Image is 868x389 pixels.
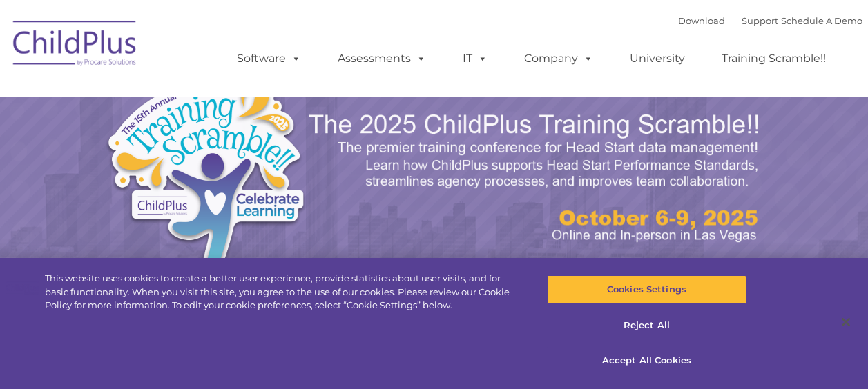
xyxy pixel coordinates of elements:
a: University [616,45,699,72]
a: Software [223,45,315,72]
a: Training Scramble!! [708,45,840,72]
button: Close [831,307,861,337]
a: Assessments [324,45,440,72]
a: IT [449,45,501,72]
button: Accept All Cookies [547,346,746,375]
font: | [678,15,862,26]
a: Support [742,15,778,26]
a: Company [510,45,607,72]
button: Cookies Settings [547,275,746,304]
a: Download [678,15,725,26]
img: ChildPlus by Procare Solutions [6,11,144,80]
button: Reject All [547,311,746,340]
div: This website uses cookies to create a better user experience, provide statistics about user visit... [45,272,521,312]
a: Schedule A Demo [781,15,862,26]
